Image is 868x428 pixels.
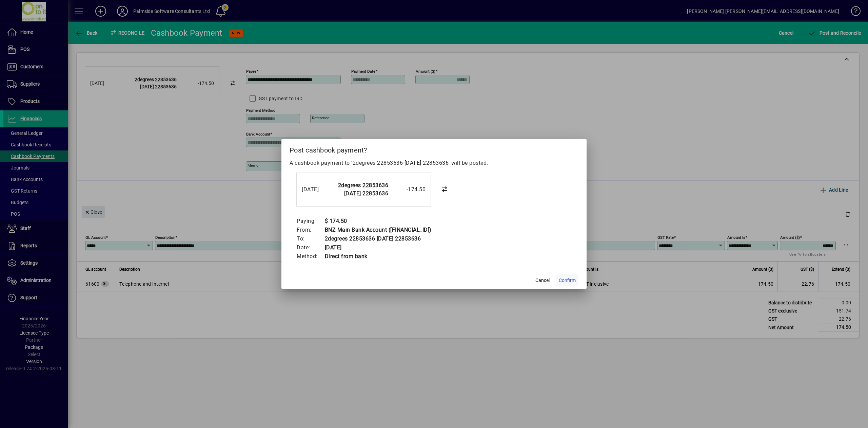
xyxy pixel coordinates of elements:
td: Date: [296,243,324,252]
button: Confirm [556,274,578,286]
p: A cashbook payment to '2degrees 22853636 [DATE] 22853636' will be posted. [290,159,578,167]
span: Cancel [535,277,550,284]
td: From: [296,226,324,234]
button: Cancel [532,274,553,286]
td: Method: [296,252,324,261]
td: Direct from bank [324,252,432,261]
td: $ 174.50 [324,217,432,226]
td: 2degrees 22853636 [DATE] 22853636 [324,234,432,243]
strong: 2degrees 22853636 [DATE] 22853636 [338,182,389,197]
h2: Post cashbook payment? [281,139,587,159]
td: To: [296,234,324,243]
div: -174.50 [392,185,426,194]
td: BNZ Main Bank Account ([FINANCIAL_ID]) [324,226,432,234]
td: Paying: [296,217,324,226]
span: Confirm [559,277,576,284]
div: [DATE] [302,185,329,194]
td: [DATE] [324,243,432,252]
